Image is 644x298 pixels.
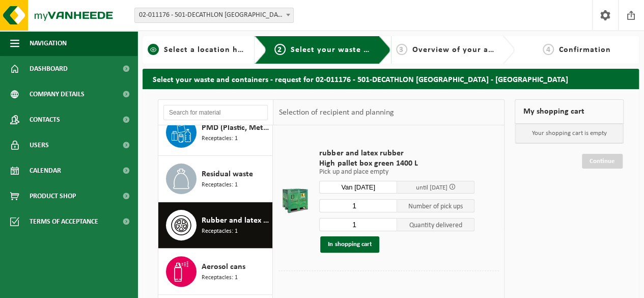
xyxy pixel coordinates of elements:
font: until [DATE] [416,184,447,191]
font: Company details [30,91,85,98]
font: Continue [590,158,615,165]
font: 3 [399,46,404,54]
font: Your shopping cart is empty [532,130,607,137]
button: PMD (Plastic, Metal, Beverage Cartons) (companies) Receptacles: 1 [158,110,273,156]
font: Rubber and latex rubber [202,216,287,225]
font: Pick up and place empty [319,168,388,176]
font: High pallet box green 1400 L [319,159,417,168]
button: Rubber and latex rubber Receptacles: 1 [158,202,273,249]
font: Number of pick ups [408,203,463,210]
font: 02-011176 - 501-DECATHLON [GEOGRAPHIC_DATA] - [GEOGRAPHIC_DATA] [139,11,354,19]
button: Residual waste Receptacles: 1 [158,156,273,202]
input: Search for material [163,105,268,120]
font: Select a location here [164,46,250,54]
font: My shopping cart [523,107,584,116]
font: Dashboard [30,65,68,73]
font: 1 [151,46,156,54]
button: In shopping cart [320,236,379,253]
font: 2 [277,46,282,54]
font: Receptacles: 1 [202,182,238,188]
font: Confirmation [559,46,611,54]
font: rubber and latex rubber [319,149,403,157]
a: 1Select a location here [148,44,246,56]
font: Quantity delivered [409,222,462,229]
span: 02-011176 - 501-DECATHLON BRUGGE - BRUGGE [134,8,294,23]
font: Selection of recipient and planning [278,109,394,117]
font: Receptacles: 1 [202,136,238,142]
font: Terms of acceptance [30,218,98,226]
font: 4 [546,46,551,54]
font: In shopping cart [328,241,372,248]
font: Aerosol cans [202,263,245,271]
a: Continue [582,154,623,169]
font: Receptacles: 1 [202,228,238,234]
font: Residual waste [202,170,253,178]
font: PMD (Plastic, Metal, Beverage Cartons) (companies) [202,124,381,132]
font: Select your waste materials and containers [291,46,462,54]
font: Product Shop [30,193,76,200]
font: Receptacles: 1 [202,275,238,281]
font: Navigation [30,40,67,47]
font: Users [30,142,49,149]
span: 02-011176 - 501-DECATHLON BRUGGE - BRUGGE [135,8,293,22]
font: Calendar [30,167,61,175]
input: Select date [319,181,397,194]
button: Aerosol cans Receptacles: 1 [158,249,273,295]
font: Select your waste and containers - request for 02-011176 - 501-DECATHLON [GEOGRAPHIC_DATA] - [GEO... [153,76,568,84]
font: Contacts [30,116,60,124]
font: Overview of your application [412,46,528,54]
